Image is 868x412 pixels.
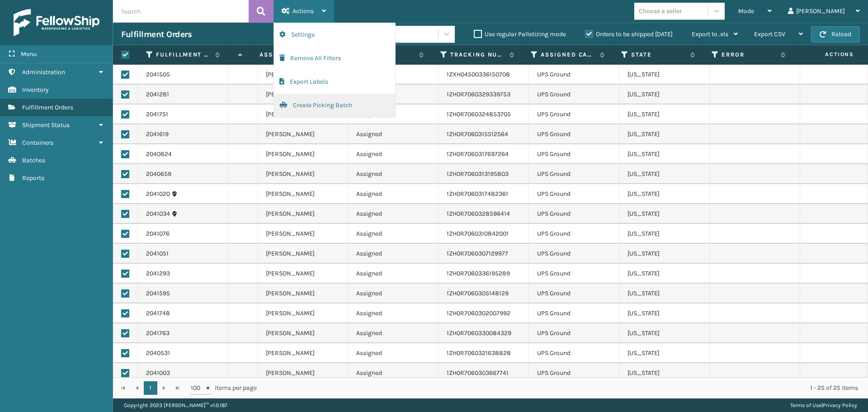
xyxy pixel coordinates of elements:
td: [US_STATE] [619,303,710,323]
td: Assigned [348,323,439,343]
a: 1ZH0R7060305148129 [447,289,509,297]
a: Terms of Use [790,402,821,408]
a: 2040659 [146,170,171,179]
td: UPS Ground [529,363,619,383]
div: 1 - 25 of 25 items [269,384,858,393]
span: Shipment Status [22,121,70,129]
td: UPS Ground [529,264,619,284]
td: Assigned [348,244,439,264]
a: 2041003 [146,369,170,378]
td: [PERSON_NAME] [258,244,348,264]
td: [US_STATE] [619,343,710,363]
a: 1ZH0R7060317482361 [447,190,508,198]
button: Settings [274,23,395,47]
td: [US_STATE] [619,104,710,124]
span: Actions [797,47,859,62]
span: Fulfillment Orders [22,104,73,111]
td: Assigned [348,343,439,363]
td: [PERSON_NAME] [258,144,348,164]
td: [US_STATE] [619,244,710,264]
label: Tracking Number [450,51,505,59]
td: UPS Ground [529,65,619,85]
td: Assigned [348,124,439,144]
label: Use regular Palletizing mode [474,30,566,38]
td: UPS Ground [529,124,619,144]
td: [US_STATE] [619,264,710,284]
a: 2041619 [146,130,169,139]
td: [US_STATE] [619,204,710,224]
td: [PERSON_NAME] [258,204,348,224]
td: Assigned [348,184,439,204]
label: State [631,51,686,59]
img: logo [14,9,99,36]
a: 2041763 [146,329,170,338]
td: Assigned [348,224,439,244]
td: UPS Ground [529,164,619,184]
a: 1ZH0R7060303667741 [447,369,509,377]
a: 1ZH0R7060310842001 [447,230,509,237]
a: 2041748 [146,309,170,318]
a: 1ZH0R7060317697264 [447,150,509,158]
a: 1ZH0R7060330084329 [447,329,511,337]
a: 1ZH0R7060313195803 [447,170,509,178]
span: Reports [22,174,44,182]
label: Assigned Warehouse [259,51,324,59]
td: Assigned [348,363,439,383]
td: [US_STATE] [619,144,710,164]
a: 2041034 [146,209,170,218]
button: Export Labels [274,70,395,94]
a: 1ZH0R7060336195289 [447,270,510,277]
td: UPS Ground [529,104,619,124]
td: Assigned [348,284,439,303]
a: 2040531 [146,349,170,358]
span: Export CSV [754,30,785,38]
a: 1ZH0R7060302007992 [447,309,510,317]
td: [US_STATE] [619,323,710,343]
td: [PERSON_NAME] [258,303,348,323]
span: items per page [191,381,257,395]
td: [PERSON_NAME] [258,65,348,85]
td: [US_STATE] [619,124,710,144]
td: UPS Ground [529,303,619,323]
a: 1 [144,381,157,395]
a: 2041293 [146,269,170,278]
a: 1ZH0R7060321638828 [447,349,511,357]
td: [US_STATE] [619,363,710,383]
td: UPS Ground [529,323,619,343]
span: Export to .xls [692,30,728,38]
a: 2041751 [146,110,168,119]
td: [PERSON_NAME] [258,184,348,204]
td: [US_STATE] [619,164,710,184]
td: [US_STATE] [619,284,710,303]
span: Actions [292,7,314,15]
td: UPS Ground [529,343,619,363]
td: [PERSON_NAME] [258,284,348,303]
span: Inventory [22,86,49,94]
td: [US_STATE] [619,85,710,104]
div: Choose a seller [639,6,682,16]
td: Assigned [348,264,439,284]
td: [PERSON_NAME] [258,164,348,184]
td: UPS Ground [529,184,619,204]
a: 2041051 [146,249,169,258]
a: 2041595 [146,289,170,298]
a: 2041505 [146,70,170,79]
td: Assigned [348,204,439,224]
td: Assigned [348,144,439,164]
td: Assigned [348,303,439,323]
a: 1ZH0R7060324853705 [447,110,511,118]
button: Reload [811,26,860,43]
td: UPS Ground [529,85,619,104]
span: Containers [22,139,53,147]
a: 2041076 [146,229,170,238]
label: Assigned Carrier Service [541,51,595,59]
td: [PERSON_NAME] [258,104,348,124]
a: 1ZH0R7060315512564 [447,130,508,138]
td: [PERSON_NAME] [258,124,348,144]
td: UPS Ground [529,284,619,303]
span: Mode [738,7,754,15]
td: [PERSON_NAME] [258,85,348,104]
button: Create Picking Batch [274,94,395,117]
td: UPS Ground [529,204,619,224]
span: Menu [21,50,37,58]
